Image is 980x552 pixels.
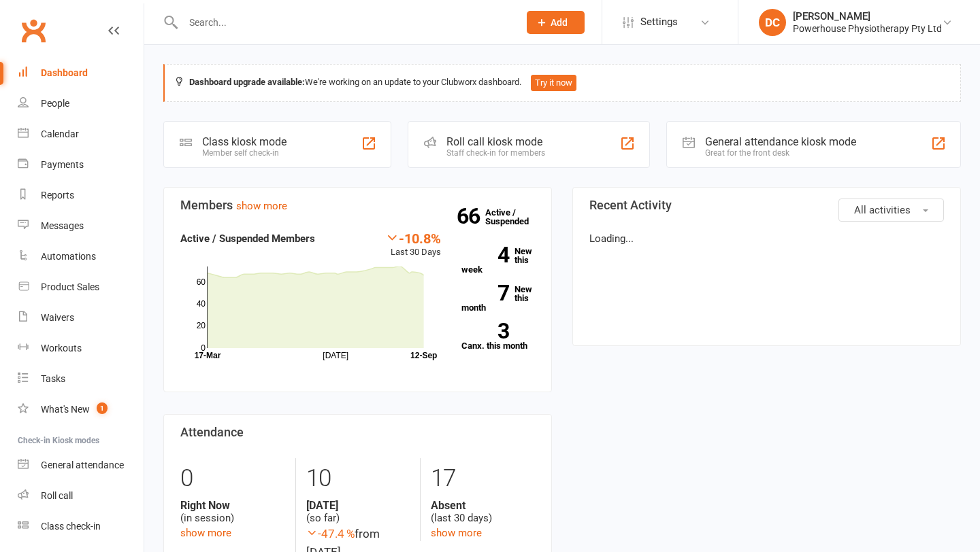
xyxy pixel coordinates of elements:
[180,499,285,512] strong: Right Now
[527,11,585,34] button: Add
[202,135,287,148] div: Class kiosk mode
[640,7,678,37] span: Settings
[41,98,69,109] div: People
[18,272,144,303] a: Product Sales
[41,373,65,384] div: Tasks
[202,148,287,158] div: Member self check-in
[431,527,482,539] a: show more
[18,241,144,272] a: Automations
[551,17,568,28] span: Add
[180,232,315,245] strong: Active / Suspended Members
[16,14,50,48] a: Clubworx
[18,303,144,333] a: Waivers
[461,283,509,303] strong: 7
[306,499,410,512] strong: [DATE]
[485,198,545,236] a: 66Active / Suspended
[705,148,856,158] div: Great for the front desk
[18,481,144,511] a: Roll call
[41,67,88,78] div: Dashboard
[41,343,82,353] div: Workouts
[18,58,144,88] a: Dashboard
[306,527,355,540] span: -47.4 %
[163,64,961,102] div: We're working on an update to your Clubworx dashboard.
[18,119,144,150] a: Calendar
[18,394,144,425] a: What's New1
[854,204,911,216] span: All activities
[446,135,545,148] div: Roll call kiosk mode
[461,245,509,265] strong: 4
[18,450,144,481] a: General attendance kiosk mode
[180,458,285,499] div: 0
[41,312,74,323] div: Waivers
[18,88,144,119] a: People
[589,199,944,212] h3: Recent Activity
[179,13,509,32] input: Search...
[431,458,535,499] div: 17
[41,159,84,170] div: Payments
[18,150,144,180] a: Payments
[793,10,942,22] div: [PERSON_NAME]
[431,499,535,525] div: (last 30 days)
[180,426,535,439] h3: Attendance
[18,511,144,542] a: Class kiosk mode
[97,402,108,414] span: 1
[180,527,231,539] a: show more
[236,200,287,212] a: show more
[431,499,535,512] strong: Absent
[306,458,410,499] div: 10
[41,490,73,501] div: Roll call
[41,190,74,201] div: Reports
[41,251,96,262] div: Automations
[461,323,535,350] a: 3Canx. this month
[41,521,101,532] div: Class check-in
[461,285,535,312] a: 7New this month
[446,148,545,158] div: Staff check-in for members
[531,75,576,91] button: Try it now
[306,499,410,525] div: (so far)
[41,128,79,139] div: Calendar
[461,321,509,341] strong: 3
[41,460,124,470] div: General attendance
[18,333,144,364] a: Workouts
[385,230,441,245] div: -10.8%
[793,22,942,35] div: Powerhouse Physiotherapy Pty Ltd
[41,404,90,415] div: What's New
[18,364,144,394] a: Tasks
[41,220,84,231] div: Messages
[180,499,285,525] div: (in session)
[589,230,944,247] p: Loading...
[180,199,535,212] h3: Members
[759,9,786,36] div: DC
[189,77,305,87] strong: Dashboard upgrade available:
[461,247,535,274] a: 4New this week
[457,206,485,226] strong: 66
[838,199,944,222] button: All activities
[41,281,99,292] div: Product Sales
[18,211,144,241] a: Messages
[705,135,856,148] div: General attendance kiosk mode
[385,230,441,260] div: Last 30 Days
[18,180,144,211] a: Reports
